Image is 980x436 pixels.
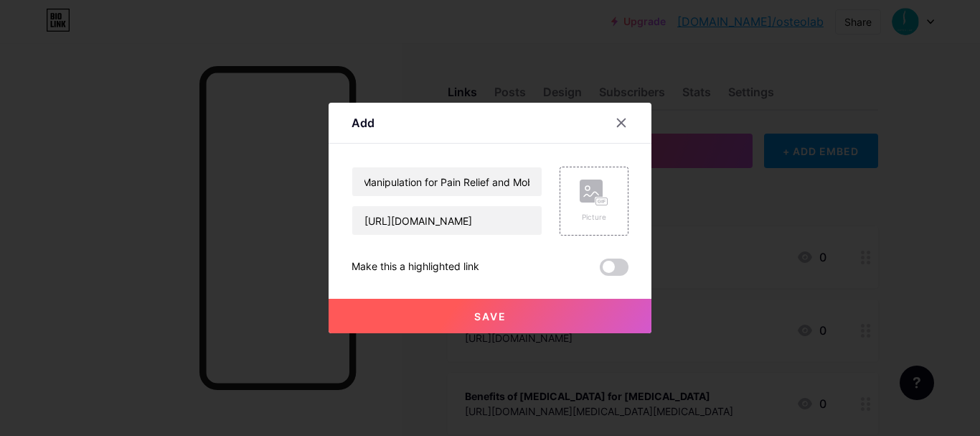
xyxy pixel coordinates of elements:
[352,114,374,131] div: Add
[474,310,507,323] span: Save
[352,167,542,196] input: Title
[352,259,479,276] div: Make this a highlighted link
[580,212,608,223] div: Picture
[352,206,542,235] input: URL
[329,299,651,333] button: Save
